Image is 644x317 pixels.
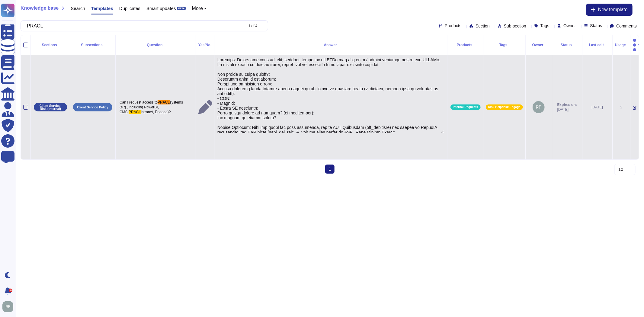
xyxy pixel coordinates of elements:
span: Search [71,6,85,11]
span: Status [590,24,602,28]
span: Section [476,24,490,28]
textarea: Loremips: Dolors ametcons adi elit; seddoei, tempo inc utl ETDo mag aliq enim / admini veniamqu n... [217,57,444,133]
span: Intranet, Engage)? [141,110,171,114]
p: Client Service Risk (Internal) [36,104,65,110]
span: [DATE] [557,107,577,112]
span: PRACL [158,100,170,104]
div: Tags [486,43,523,47]
div: Owner [528,43,549,47]
img: user [533,101,545,113]
div: 9+ [9,289,12,292]
button: More [192,6,207,11]
div: Question [118,43,193,47]
div: Usage [615,43,628,47]
span: More [192,6,203,11]
span: Comments [616,24,637,28]
div: [DATE] [585,105,610,110]
p: Client Service Policy [77,106,108,109]
div: Yes/No [198,43,212,47]
div: Status [555,43,580,47]
span: Internal Requests [453,106,478,109]
div: Products [450,43,481,47]
span: Expires on: [557,102,577,107]
span: Products [445,24,461,28]
span: Templates [91,6,113,11]
div: 2 [615,105,628,110]
span: Duplicates [119,6,140,11]
span: PRACL [129,110,141,114]
span: Can I request access to [120,100,158,104]
div: Sections [33,43,67,47]
span: Risk Helpdesk Engage [488,106,521,109]
span: systems (e.g., including PowerBI, CMS, [120,100,184,114]
img: user [2,301,13,312]
div: Last edit [585,43,610,47]
button: New template [586,4,633,16]
span: New template [598,7,628,12]
input: Search by keywords [24,21,243,31]
span: Knowledge base [21,6,59,11]
div: Answer [217,43,445,47]
div: BETA [177,7,186,10]
div: 1 of 4 [248,24,258,28]
span: Smart updates [146,6,176,11]
div: Subsections [72,43,113,47]
span: Tags [540,24,549,28]
span: 1 [325,165,335,174]
span: Owner [563,24,576,28]
span: Sub-section [504,24,526,28]
button: user [1,300,18,313]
